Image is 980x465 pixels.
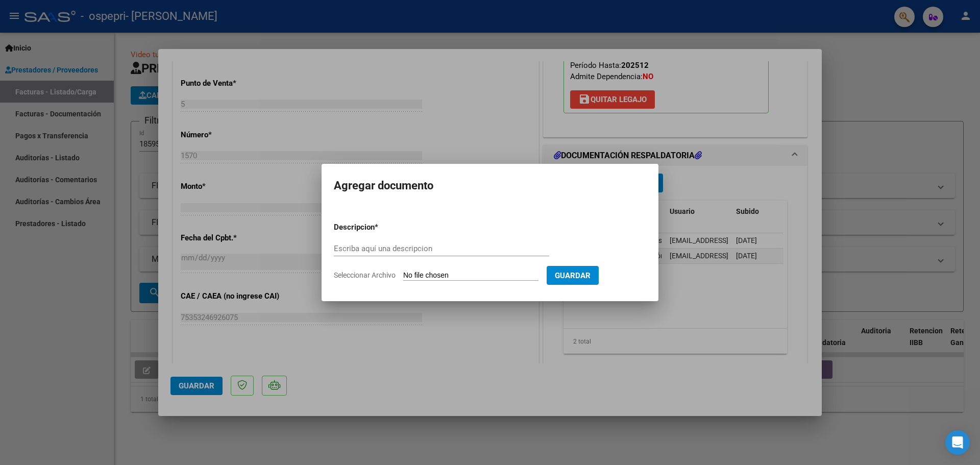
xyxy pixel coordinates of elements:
button: Guardar [547,266,599,285]
span: Seleccionar Archivo [334,271,396,279]
p: Descripcion [334,222,428,233]
span: Guardar [555,271,591,280]
div: Open Intercom Messenger [945,430,970,455]
h2: Agregar documento [334,176,646,195]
